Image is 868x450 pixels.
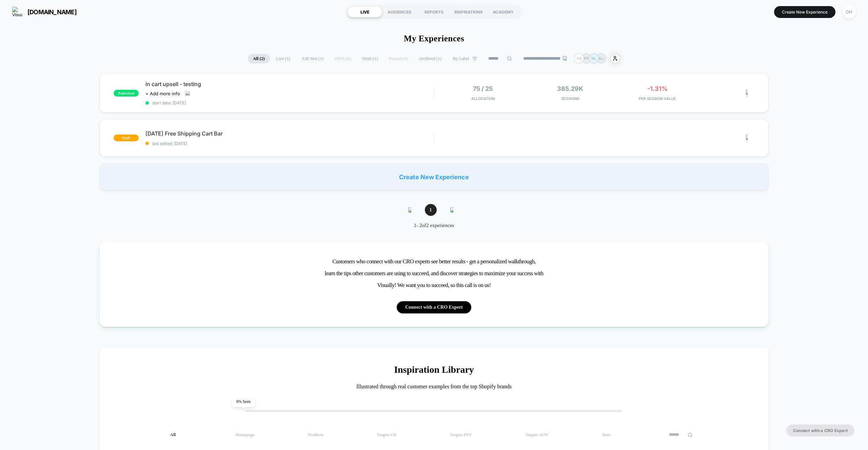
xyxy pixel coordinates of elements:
h3: Inspiration Library [120,364,748,375]
span: Allocation [471,96,495,101]
span: 1 [425,204,437,216]
span: start date: [DATE] [145,100,434,105]
div: Create New Experience [100,163,768,190]
div: ACADEMY [486,6,520,17]
span: Targets AOV [525,432,549,437]
span: Targets CR [377,432,396,437]
span: + Add more info [145,91,180,96]
span: Archived ( 1 ) [414,54,447,63]
div: LIVE [348,6,382,17]
span: PER SESSION VALUE [615,96,699,101]
button: Connect with a CRO Expert [786,425,854,436]
div: AUDIENCES [382,6,417,17]
span: -1.31% [647,85,668,92]
span: Live ( 1 ) [271,54,295,63]
p: RJ [599,56,604,61]
h4: Illustrated through real customer examples from the top Shopify brands [120,384,748,390]
span: Draft ( 1 ) [357,54,383,63]
img: end [563,56,567,60]
p: H. [592,56,596,61]
span: [DATE] Free Shipping Cart Bar [145,130,434,137]
span: Homepage [235,432,254,437]
img: close [746,89,748,97]
span: 0 % Seen [232,396,255,407]
div: REPORTS [417,6,451,17]
span: By Label [453,56,469,61]
img: Visually logo [12,7,22,17]
p: PP [584,56,589,61]
img: close [746,135,748,142]
span: Customers who connect with our CRO experts see better results - get a personalized walkthrough, l... [325,255,544,291]
div: OH [843,5,856,19]
h1: My Experiences [404,34,464,43]
span: All ( 2 ) [248,54,270,63]
span: [DOMAIN_NAME] [27,8,77,16]
span: Products [308,432,323,437]
span: All [170,432,182,437]
button: OH [841,5,858,19]
div: + 2 [574,54,584,63]
span: A/B Test ( 1 ) [296,54,329,63]
span: 385.29k [557,85,583,92]
span: draft [114,135,139,141]
span: last edited: [DATE] [145,141,434,146]
button: Connect with a CRO Expert [397,301,471,313]
span: Sessions [528,96,612,101]
button: Create New Experience [774,6,835,18]
span: published [114,90,139,97]
div: INSPIRATIONS [451,6,486,17]
span: Seen [602,432,610,437]
span: 75 / 25 [473,85,493,92]
span: Targets PSV [450,432,472,437]
span: in cart upsell - testing [145,81,434,87]
button: [DOMAIN_NAME] [10,6,79,17]
div: 1 - 2 of 2 experiences [401,223,467,228]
